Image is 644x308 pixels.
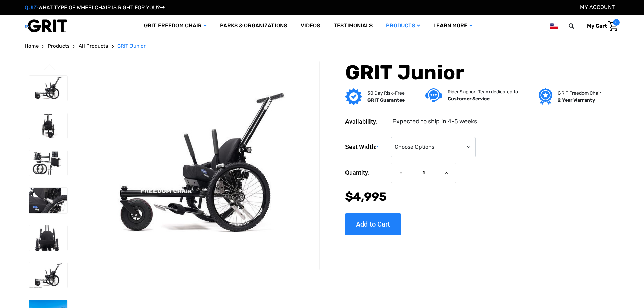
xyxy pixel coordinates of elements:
img: Grit freedom [539,88,552,105]
img: GRIT All-Terrain Wheelchair and Mobility Equipment [25,19,67,33]
label: Seat Width: [345,137,388,158]
span: GRIT Junior [117,43,146,49]
p: Rider Support Team dedicated to [448,88,518,95]
dd: Expected to ship in 4-5 weeks. [392,117,479,126]
span: 0 [613,19,620,26]
span: My Cart [587,23,607,29]
a: Products [379,15,427,37]
p: GRIT Freedom Chair [558,90,601,97]
a: Learn More [427,15,479,37]
a: Home [25,42,39,50]
img: us.png [550,22,558,30]
label: Quantity: [345,163,388,183]
img: Cart [608,21,618,31]
h1: GRIT Junior [345,61,599,85]
img: GRIT Junior: disassembled child-specific GRIT Freedom Chair model with seatback, push handles, fo... [29,150,67,176]
img: GRIT Junior: GRIT Freedom Chair all terrain wheelchair engineered specifically for kids shown wit... [29,262,67,288]
dt: Availability: [345,117,388,126]
img: Customer service [425,88,442,102]
a: Videos [294,15,327,37]
a: GRIT Junior [117,42,146,50]
a: All Products [79,42,108,50]
strong: Customer Service [448,96,490,102]
span: Home [25,43,39,49]
span: Products [48,43,70,49]
a: GRIT Freedom Chair [137,15,213,37]
span: $4,995 [345,190,387,204]
img: GRIT Junior: close up of child-sized GRIT wheelchair with Invacare Matrx seat, levers, and wheels [29,188,67,213]
a: Account [580,4,615,10]
strong: 2 Year Warranty [558,97,595,103]
a: Products [48,42,70,50]
input: Search [572,19,582,33]
input: Add to Cart [345,213,401,235]
a: Cart with 0 items [582,19,620,33]
span: QUIZ: [25,4,38,11]
a: Testimonials [327,15,379,37]
a: QUIZ:WHAT TYPE OF WHEELCHAIR IS RIGHT FOR YOU? [25,4,165,11]
button: Go to slide 3 of 3 [43,64,57,72]
img: GRIT Guarantee [345,88,362,105]
span: All Products [79,43,108,49]
img: GRIT Junior: GRIT Freedom Chair all terrain wheelchair engineered specifically for kids [29,76,67,101]
strong: GRIT Guarantee [367,97,405,103]
img: GRIT Junior: GRIT Freedom Chair all terrain wheelchair engineered specifically for kids [84,87,319,244]
nav: Breadcrumb [25,42,620,50]
a: Parks & Organizations [213,15,294,37]
p: 30 Day Risk-Free [367,90,405,97]
img: GRIT Junior: front view of kid-sized model of GRIT Freedom Chair all terrain wheelchair [29,113,67,139]
img: GRIT Junior: close up front view of pediatric GRIT wheelchair with Invacare Matrx seat, levers, m... [29,225,67,251]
